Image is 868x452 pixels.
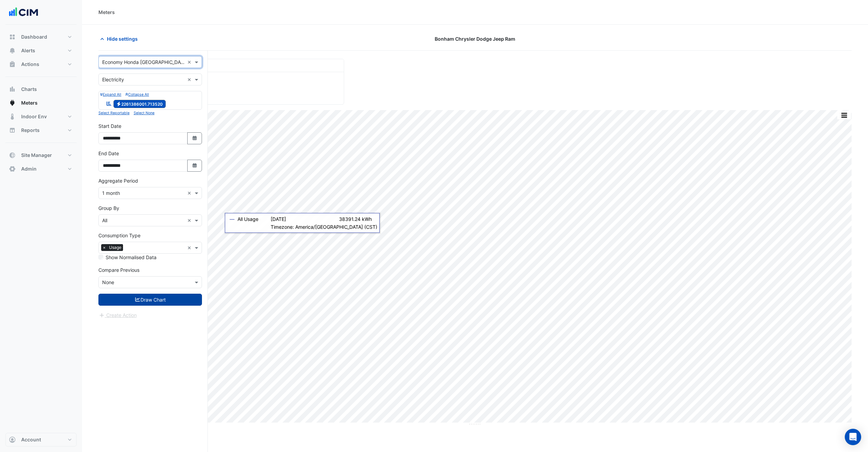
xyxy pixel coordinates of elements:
[9,152,16,159] app-icon: Site Manager
[187,58,193,66] span: Clear
[5,30,77,44] button: Dashboard
[21,165,37,172] span: Admin
[5,96,77,110] button: Meters
[106,254,157,261] label: Show Normalised Data
[98,33,142,45] button: Hide settings
[845,429,861,445] div: Open Intercom Messenger
[9,34,16,40] app-icon: Dashboard
[21,34,47,40] span: Dashboard
[98,266,139,274] label: Compare Previous
[21,113,47,120] span: Indoor Env
[99,59,344,72] div: Current Period Total
[107,244,123,251] span: Usage
[98,110,130,116] button: Select Reportable
[134,111,154,115] small: Select None
[435,35,515,42] span: Bonham Chrysler Dodge Jeep Ram
[5,123,77,137] button: Reports
[98,312,137,318] app-escalated-ticket-create-button: Please draw the charts first
[100,92,121,97] small: Expand All
[187,217,193,224] span: Clear
[21,61,39,68] span: Actions
[837,111,851,119] button: More Options
[192,163,198,169] fa-icon: Select Date
[107,35,138,42] span: Hide settings
[9,47,16,54] app-icon: Alerts
[21,436,41,443] span: Account
[21,99,38,106] span: Meters
[9,99,16,106] app-icon: Meters
[187,189,193,197] span: Clear
[98,204,119,212] label: Group By
[5,110,77,123] button: Indoor Env
[125,92,149,97] small: Collapse All
[98,294,202,306] button: Draw Chart
[100,91,121,97] button: Expand All
[21,152,52,159] span: Site Manager
[5,433,77,447] button: Account
[98,122,121,130] label: Start Date
[106,101,112,106] fa-icon: Reportable
[5,162,77,176] button: Admin
[21,47,35,54] span: Alerts
[5,57,77,71] button: Actions
[101,244,107,251] span: ×
[9,165,16,172] app-icon: Admin
[9,86,16,93] app-icon: Charts
[9,127,16,134] app-icon: Reports
[187,244,193,251] span: Clear
[104,88,337,96] div: 608,105 kWh
[9,61,16,68] app-icon: Actions
[98,150,119,157] label: End Date
[8,5,39,19] img: Company Logo
[5,44,77,57] button: Alerts
[98,232,140,239] label: Consumption Type
[5,148,77,162] button: Site Manager
[98,177,138,184] label: Aggregate Period
[113,100,166,108] span: 2261386001.713520
[192,135,198,141] fa-icon: Select Date
[98,111,130,115] small: Select Reportable
[187,76,193,83] span: Clear
[104,78,338,85] div: ([DATE] )
[5,82,77,96] button: Charts
[125,91,149,97] button: Collapse All
[98,9,115,16] div: Meters
[21,86,37,93] span: Charts
[134,110,154,116] button: Select None
[9,113,16,120] app-icon: Indoor Env
[116,101,121,106] fa-icon: Electricity
[21,127,40,134] span: Reports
